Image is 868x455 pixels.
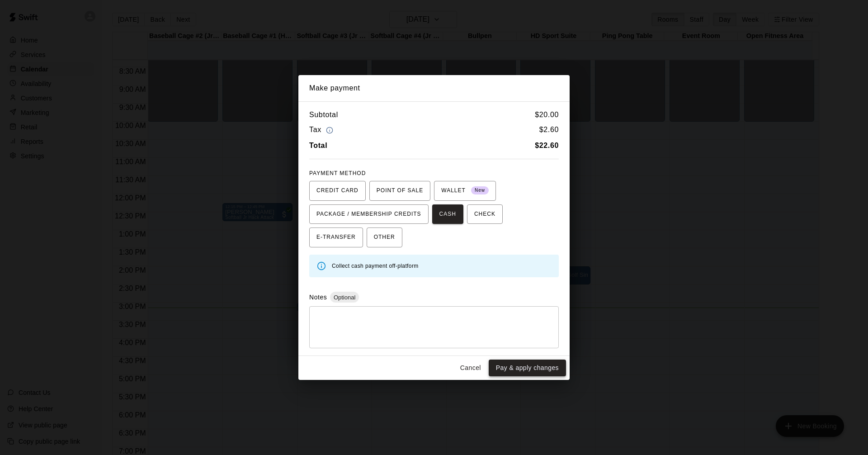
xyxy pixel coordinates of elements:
h6: Subtotal [309,109,338,121]
button: E-TRANSFER [309,227,363,247]
button: Cancel [456,360,485,376]
h6: $ 20.00 [535,109,559,121]
button: OTHER [367,227,402,247]
span: New [471,185,489,197]
span: OTHER [374,230,395,245]
label: Notes [309,294,327,301]
button: CREDIT CARD [309,181,366,201]
span: CHECK [474,207,495,222]
button: WALLET New [434,181,496,201]
span: E-TRANSFER [316,230,356,245]
span: CASH [439,207,456,222]
button: POINT OF SALE [369,181,430,201]
span: Optional [330,294,359,301]
span: CREDIT CARD [316,184,359,198]
span: WALLET [441,184,489,198]
button: Pay & apply changes [489,360,566,376]
h6: Tax [309,124,335,136]
b: $ 22.60 [535,142,559,149]
button: CHECK [467,204,503,224]
span: PACKAGE / MEMBERSHIP CREDITS [316,207,421,222]
span: Collect cash payment off-platform [332,263,419,269]
h2: Make payment [298,75,570,101]
span: POINT OF SALE [377,184,423,198]
b: Total [309,142,327,149]
button: PACKAGE / MEMBERSHIP CREDITS [309,204,429,224]
h6: $ 2.60 [539,124,559,136]
button: CASH [432,204,463,224]
span: PAYMENT METHOD [309,170,366,176]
